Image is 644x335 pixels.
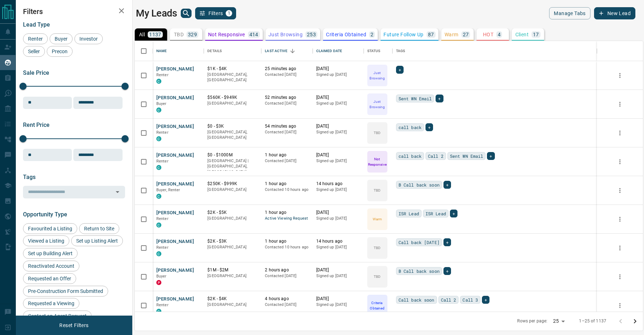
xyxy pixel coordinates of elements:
div: + [396,66,404,74]
span: Call back soon [399,296,434,303]
p: Signed up [DATE] [316,72,360,78]
button: [PERSON_NAME] [156,66,194,73]
span: Requested a Viewing [26,300,77,306]
p: Signed up [DATE] [316,129,360,135]
span: B Call back soon [399,267,440,275]
h1: My Leads [136,8,177,19]
p: TBD [374,130,381,136]
div: Last Active [261,41,312,61]
span: Rent Price [23,121,50,128]
button: [PERSON_NAME] [156,152,194,159]
div: condos.ca [156,165,161,170]
span: Favourited a Listing [26,226,75,231]
div: Last Active [265,41,287,61]
div: Seller [23,46,45,57]
button: more [615,243,625,253]
div: Contact an Agent Request [23,311,92,321]
div: Tags [392,41,597,61]
span: Renter [26,36,45,42]
div: Buyer [50,33,73,44]
span: Buyer, Renter [156,188,180,192]
button: Go to next page [628,314,642,329]
p: $0 - $3K [207,123,258,129]
span: + [446,267,448,275]
span: + [399,66,401,73]
span: + [446,181,448,188]
span: + [484,296,487,303]
p: 2 hours ago [265,267,309,273]
p: 253 [307,32,316,37]
span: Reactivated Account [26,263,77,269]
span: ISR Lead [399,210,419,217]
span: + [438,95,441,102]
span: + [446,239,448,246]
button: New Lead [594,7,635,19]
div: Set up Building Alert [23,248,78,259]
p: Contacted [DATE] [265,101,309,106]
p: [GEOGRAPHIC_DATA] | [GEOGRAPHIC_DATA], [GEOGRAPHIC_DATA] [207,158,258,175]
span: Sent WN Email [450,152,483,160]
p: 329 [188,32,197,37]
span: Viewed a Listing [26,238,67,244]
div: Details [207,41,222,61]
p: Not Responsive [368,156,387,167]
button: more [615,70,625,81]
div: Return to Site [79,223,119,234]
span: Active Viewing Request [265,216,309,222]
button: more [615,156,625,167]
p: $560K - $949K [207,95,258,101]
button: more [615,300,625,311]
div: + [487,152,494,160]
span: Buyer [156,101,167,106]
p: $2K - $5K [207,210,258,216]
div: + [443,267,451,275]
p: [GEOGRAPHIC_DATA], [GEOGRAPHIC_DATA] [207,72,258,83]
div: Tags [396,41,405,61]
span: Seller [26,49,42,54]
p: Contacted 10 hours ago [265,244,309,250]
button: more [615,128,625,138]
span: Renter [156,216,169,221]
button: more [615,214,625,225]
p: Contacted [DATE] [265,273,309,279]
p: 414 [249,32,258,37]
p: Signed up [DATE] [316,302,360,308]
p: 1–25 of 1137 [579,318,606,324]
span: Call 2 [441,296,456,303]
span: Pre-Construction Form Submitted [26,288,106,294]
button: more [615,185,625,196]
div: + [443,181,451,189]
p: [DATE] [316,123,360,129]
span: Contact an Agent Request [26,313,89,319]
p: All [139,32,145,37]
p: [DATE] [316,95,360,101]
p: 27 [463,32,469,37]
div: Requested a Viewing [23,298,79,309]
h2: Filters [23,7,125,16]
div: Details [204,41,261,61]
p: HOT [483,32,493,37]
p: [DATE] [316,296,360,302]
p: 4 hours ago [265,296,309,302]
div: + [482,296,489,304]
p: Warm [373,216,382,222]
span: Renter [156,130,169,135]
div: + [436,95,443,102]
div: condos.ca [156,136,161,141]
p: $0 - $1000M [207,152,258,158]
p: 17 [533,32,539,37]
button: Filters1 [195,7,236,19]
p: TBD [374,188,381,193]
span: + [489,152,492,160]
p: [DATE] [316,210,360,216]
span: + [452,210,455,217]
p: Contacted 10 hours ago [265,187,309,193]
div: Viewed a Listing [23,235,69,246]
p: 1 hour ago [265,210,309,216]
p: TBD [374,245,381,251]
span: Tags [23,174,36,180]
div: Pre-Construction Form Submitted [23,286,108,297]
p: Just Browsing [368,70,387,81]
p: [GEOGRAPHIC_DATA] [207,216,258,221]
p: Criteria Obtained [368,300,387,311]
